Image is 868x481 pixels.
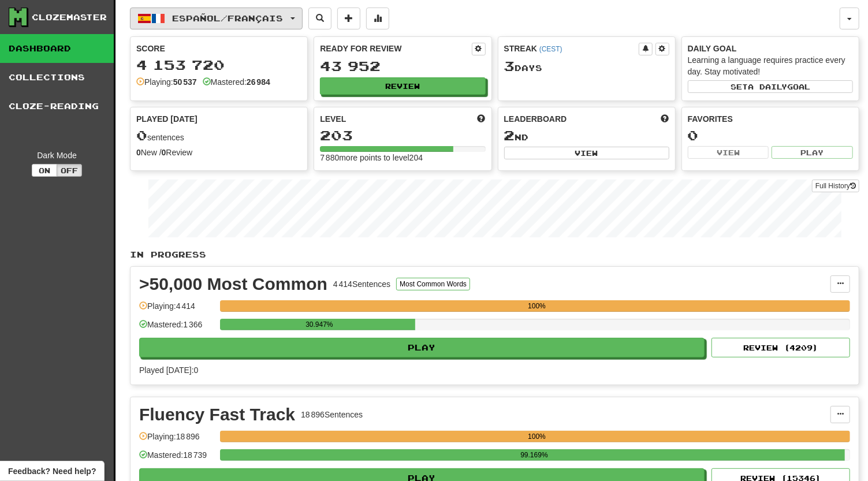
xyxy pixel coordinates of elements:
[688,113,853,125] div: Favorites
[8,465,96,477] span: Open feedback widget
[812,180,859,192] a: Full History
[688,146,769,159] button: View
[139,406,295,423] div: Fluency Fast Track
[539,45,562,53] a: (CEST)
[504,147,669,159] button: View
[748,83,787,91] span: a daily
[139,300,214,319] div: Playing: 4 414
[223,449,845,461] div: 99.169%
[504,59,669,74] div: Day s
[139,319,214,338] div: Mastered: 1 366
[203,76,270,88] div: Mastered:
[688,54,853,77] div: Learning a language requires practice every day. Stay motivated!
[223,319,415,330] div: 30.947%
[301,409,363,420] div: 18 896 Sentences
[173,13,284,23] span: Español / Français
[320,59,485,73] div: 43 952
[223,431,850,442] div: 100%
[136,58,301,72] div: 4 153 720
[308,8,331,29] button: Search sentences
[139,366,198,375] span: Played [DATE]: 0
[130,8,303,29] button: Español/Français
[9,150,105,161] div: Dark Mode
[504,128,669,143] div: nd
[320,128,485,143] div: 203
[320,43,471,54] div: Ready for Review
[136,127,147,143] span: 0
[366,8,389,29] button: More stats
[320,113,346,125] span: Level
[688,80,853,93] button: Seta dailygoal
[504,58,515,74] span: 3
[136,147,301,158] div: New / Review
[139,338,705,357] button: Play
[139,449,214,468] div: Mastered: 18 739
[32,12,107,23] div: Clozemaster
[136,148,141,157] strong: 0
[333,278,390,290] div: 4 414 Sentences
[173,77,197,87] strong: 50 537
[688,43,853,54] div: Daily Goal
[136,43,301,54] div: Score
[320,152,485,163] div: 7 880 more points to level 204
[139,431,214,450] div: Playing: 18 896
[223,300,850,312] div: 100%
[139,275,327,293] div: >50,000 Most Common
[478,113,486,125] span: Score more points to level up
[688,128,853,143] div: 0
[504,43,639,54] div: Streak
[130,249,859,260] p: In Progress
[162,148,166,157] strong: 0
[320,77,485,95] button: Review
[504,113,567,125] span: Leaderboard
[57,164,82,177] button: Off
[337,8,360,29] button: Add sentence to collection
[772,146,853,159] button: Play
[136,113,198,125] span: Played [DATE]
[504,127,515,143] span: 2
[711,338,850,357] button: Review (4209)
[396,278,470,290] button: Most Common Words
[136,128,301,143] div: sentences
[136,76,197,88] div: Playing:
[661,113,669,125] span: This week in points, UTC
[32,164,57,177] button: On
[247,77,270,87] strong: 26 984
